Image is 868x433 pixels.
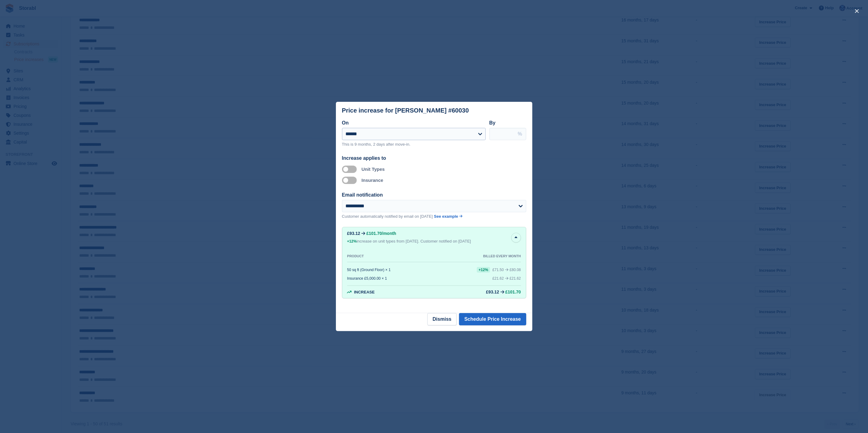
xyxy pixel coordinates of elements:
[342,120,349,125] label: On
[347,231,360,236] div: £93.12
[342,192,383,197] label: Email notification
[420,239,471,243] span: Customer notified on [DATE]
[492,276,504,281] div: £21.62
[434,213,463,220] a: See example
[347,268,391,272] div: 50 sq ft (Ground Floor) × 1
[510,276,521,281] span: £21.62
[362,167,385,172] label: Unit Types
[505,289,521,294] span: £101.70
[852,6,862,16] button: close
[486,289,499,294] div: £93.12
[427,313,457,325] button: Dismiss
[347,276,387,281] div: Insurance £5,000.00 × 1
[342,213,433,220] p: Customer automatically notified by email on [DATE]
[362,178,383,183] label: Insurance
[492,268,504,272] div: £71.50
[477,267,490,273] div: +12%
[342,180,359,181] label: Apply to insurance
[483,254,521,258] div: BILLED EVERY MONTH
[354,290,375,294] span: Increase
[434,214,458,219] span: See example
[342,141,486,148] p: This is 9 months, 2 days after move-in.
[459,313,526,325] button: Schedule Price Increase
[342,155,526,162] div: Increase applies to
[366,231,382,236] span: £101.70
[347,239,419,243] span: increase on unit types from [DATE].
[489,120,496,125] label: By
[342,107,469,114] div: Price increase for [PERSON_NAME] #60030
[510,268,521,272] span: £80.08
[347,238,357,244] div: +12%
[342,169,359,170] label: Apply to unit types
[382,231,396,236] span: /month
[347,254,364,258] div: PRODUCT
